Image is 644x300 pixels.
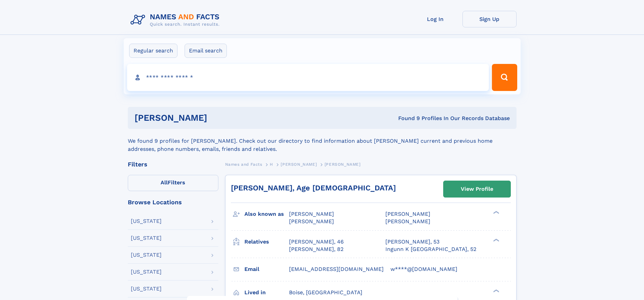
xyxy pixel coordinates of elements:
[128,161,218,167] div: Filters
[492,64,517,91] button: Search Button
[289,238,344,246] a: [PERSON_NAME], 46
[244,208,289,220] h3: Also known as
[289,211,334,217] span: [PERSON_NAME]
[270,160,273,168] a: H
[131,218,162,224] div: [US_STATE]
[185,44,227,58] label: Email search
[408,11,462,27] a: Log In
[128,11,225,29] img: Logo Names and Facts
[131,269,162,275] div: [US_STATE]
[225,160,262,168] a: Names and Facts
[131,286,162,292] div: [US_STATE]
[281,162,317,167] span: [PERSON_NAME]
[492,238,500,242] div: ❯
[289,289,362,296] span: Boise, [GEOGRAPHIC_DATA]
[281,160,317,168] a: [PERSON_NAME]
[303,115,510,122] div: Found 9 Profiles In Our Records Database
[444,181,510,197] a: View Profile
[385,246,476,253] a: Ingunn K [GEOGRAPHIC_DATA], 52
[128,129,517,153] div: We found 9 profiles for [PERSON_NAME]. Check out our directory to find information about [PERSON_...
[462,11,517,27] a: Sign Up
[385,218,430,225] span: [PERSON_NAME]
[231,184,396,192] a: [PERSON_NAME], Age [DEMOGRAPHIC_DATA]
[161,179,168,186] span: All
[385,238,439,246] a: [PERSON_NAME], 53
[289,246,343,253] a: [PERSON_NAME], 82
[244,287,289,298] h3: Lived in
[385,211,430,217] span: [PERSON_NAME]
[270,162,273,167] span: H
[128,175,218,191] label: Filters
[492,289,500,293] div: ❯
[127,64,489,91] input: search input
[492,210,500,215] div: ❯
[131,252,162,258] div: [US_STATE]
[289,266,384,272] span: [EMAIL_ADDRESS][DOMAIN_NAME]
[131,235,162,241] div: [US_STATE]
[244,236,289,248] h3: Relatives
[129,44,177,58] label: Regular search
[128,199,218,205] div: Browse Locations
[244,263,289,275] h3: Email
[289,218,334,225] span: [PERSON_NAME]
[135,114,303,122] h1: [PERSON_NAME]
[325,162,361,167] span: [PERSON_NAME]
[461,181,493,197] div: View Profile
